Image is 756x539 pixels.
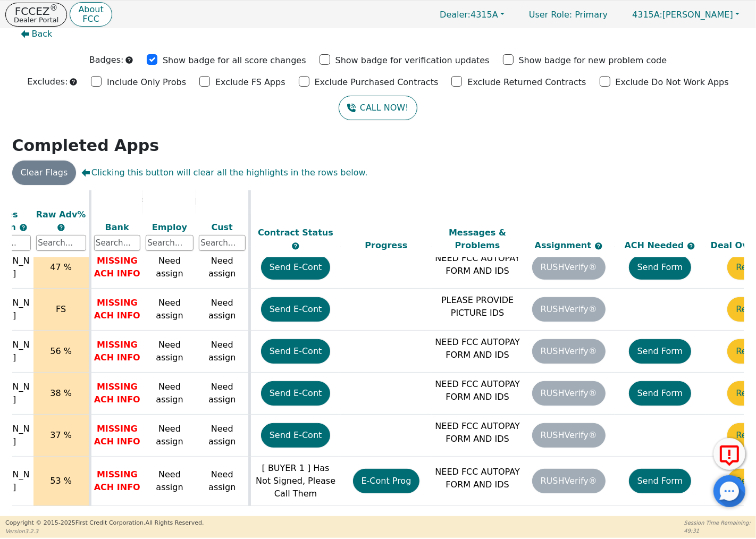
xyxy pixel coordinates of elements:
[215,76,285,89] p: Exclude FS Apps
[261,381,331,406] button: Send E-Cont
[196,289,249,331] td: Need assign
[629,339,692,364] button: Send Form
[258,228,333,238] span: Contract Status
[440,10,498,20] span: 4315A
[196,373,249,415] td: Need assign
[629,255,692,280] button: Send Form
[146,235,194,251] input: Search...
[440,10,471,20] span: Dealer:
[434,294,520,319] p: PLEASE PROVIDE PICTURE IDS
[90,415,143,457] td: MISSING ACH INFO
[684,519,751,527] p: Session Time Remaining:
[518,4,618,25] p: Primary
[143,331,196,373] td: Need assign
[70,2,112,27] button: AboutFCC
[143,415,196,457] td: Need assign
[5,3,67,27] button: FCCEZ®Dealer Portal
[50,430,72,440] span: 37 %
[249,457,341,506] td: [ BUYER 1 ] Has Not Signed, Please Call Them
[50,388,72,398] span: 38 %
[519,54,667,67] p: Show badge for new problem code
[50,262,72,272] span: 47 %
[196,331,249,373] td: Need assign
[625,240,687,250] span: ACH Needed
[335,54,490,67] p: Show badge for verification updates
[107,76,186,89] p: Include Only Probs
[90,457,143,506] td: MISSING ACH INFO
[434,336,520,361] p: NEED FCC AUTOPAY FORM AND IDS
[90,247,143,289] td: MISSING ACH INFO
[12,136,159,155] strong: Completed Apps
[143,289,196,331] td: Need assign
[12,22,61,46] button: Back
[199,235,246,251] input: Search...
[94,235,141,251] input: Search...
[32,28,53,40] span: Back
[145,519,204,526] span: All Rights Reserved.
[36,209,86,219] span: Raw Adv%
[89,54,124,66] p: Badges:
[518,4,618,25] a: User Role: Primary
[90,373,143,415] td: MISSING ACH INFO
[14,16,58,23] p: Dealer Portal
[434,378,520,403] p: NEED FCC AUTOPAY FORM AND IDS
[81,166,367,179] span: Clicking this button will clear all the highlights in the rows below.
[261,339,331,364] button: Send E-Cont
[629,469,692,493] button: Send Form
[684,527,751,535] p: 49:31
[621,6,751,23] button: 4315A:[PERSON_NAME]
[196,457,249,506] td: Need assign
[78,15,103,23] p: FCC
[143,457,196,506] td: Need assign
[90,331,143,373] td: MISSING ACH INFO
[50,476,72,486] span: 53 %
[143,247,196,289] td: Need assign
[78,5,103,14] p: About
[429,6,516,23] button: Dealer:4315A
[261,297,331,322] button: Send E-Cont
[36,235,86,251] input: Search...
[261,255,331,280] button: Send E-Cont
[27,75,68,88] p: Excludes:
[5,519,204,528] p: Copyright © 2015- 2025 First Credit Corporation.
[56,304,66,314] span: FS
[50,3,58,13] sup: ®
[261,423,331,448] button: Send E-Cont
[12,161,77,185] button: Clear Flags
[90,289,143,331] td: MISSING ACH INFO
[434,226,520,252] div: Messages & Problems
[632,10,662,20] span: 4315A:
[143,373,196,415] td: Need assign
[339,96,417,120] button: CALL NOW!
[14,6,58,16] p: FCCEZ
[343,239,430,252] div: Progress
[315,76,439,89] p: Exclude Purchased Contracts
[94,221,141,233] div: Bank
[5,527,204,535] p: Version 3.2.3
[196,247,249,289] td: Need assign
[632,10,733,20] span: [PERSON_NAME]
[163,54,306,67] p: Show badge for all score changes
[196,415,249,457] td: Need assign
[434,466,520,491] p: NEED FCC AUTOPAY FORM AND IDS
[434,252,520,277] p: NEED FCC AUTOPAY FORM AND IDS
[713,438,745,470] button: Report Error to FCC
[535,240,594,250] span: Assignment
[50,346,72,356] span: 56 %
[199,221,246,233] div: Cust
[616,76,729,89] p: Exclude Do Not Work Apps
[529,10,572,20] span: User Role :
[434,420,520,445] p: NEED FCC AUTOPAY FORM AND IDS
[146,221,194,233] div: Employ
[467,76,586,89] p: Exclude Returned Contracts
[353,469,420,493] button: E-Cont Prog
[629,381,692,406] button: Send Form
